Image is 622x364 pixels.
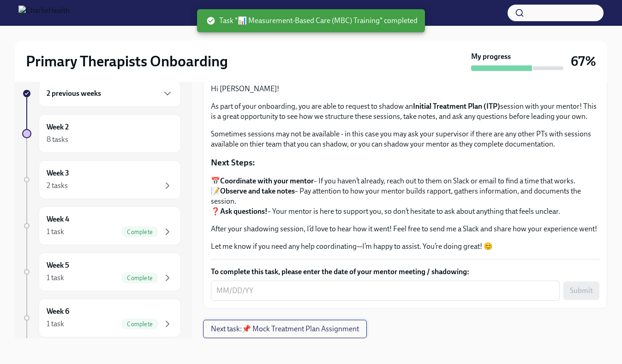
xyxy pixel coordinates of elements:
[18,6,70,20] img: CharlieHealth
[211,267,599,277] label: To complete this task, please enter the date of your mentor meeting / shadowing:
[211,84,599,94] p: Hi [PERSON_NAME]!
[220,176,314,185] strong: Coordinate with your mentor
[47,88,101,99] h6: 2 previous weeks
[203,320,367,338] button: Next task:📌 Mock Treatment Plan Assignment
[47,306,69,317] h6: Week 6
[121,275,158,282] span: Complete
[22,206,181,245] a: Week 41 taskComplete
[413,102,500,111] strong: Initial Treatment Plan (ITP)
[47,122,69,132] h6: Week 2
[211,224,599,234] p: After your shadowing session, I’d love to hear how it went! Feel free to send me a Slack and shar...
[47,214,69,224] h6: Week 4
[26,52,228,70] h2: Primary Therapists Onboarding
[22,160,181,199] a: Week 32 tasks
[39,80,181,107] div: 2 previous weeks
[211,176,599,217] p: 📅 – If you haven’t already, reach out to them on Slack or email to find a time that works. 📝 – Pa...
[220,207,268,216] strong: Ask questions!
[47,181,68,191] div: 2 tasks
[206,16,418,26] span: Task "📊 Measurement-Based Care (MBC) Training" completed
[211,324,359,334] span: Next task : 📌 Mock Treatment Plan Assignment
[121,321,158,328] span: Complete
[47,319,64,329] div: 1 task
[47,168,69,178] h6: Week 3
[571,53,596,70] h3: 67%
[211,241,599,252] p: Let me know if you need any help coordinating—I’m happy to assist. You’re doing great! 😊
[211,101,599,122] p: As part of your onboarding, you are able to request to shadow an session with your mentor! This i...
[121,229,158,235] span: Complete
[47,260,69,270] h6: Week 5
[47,135,68,145] div: 8 tasks
[47,227,64,237] div: 1 task
[211,157,599,169] p: Next Steps:
[22,114,181,153] a: Week 28 tasks
[220,187,295,195] strong: Observe and take notes
[22,252,181,291] a: Week 51 taskComplete
[211,129,599,149] p: Sometimes sessions may not be available - in this case you may ask your supervisor if there are a...
[22,299,181,337] a: Week 61 taskComplete
[47,273,64,283] div: 1 task
[471,52,511,62] strong: My progress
